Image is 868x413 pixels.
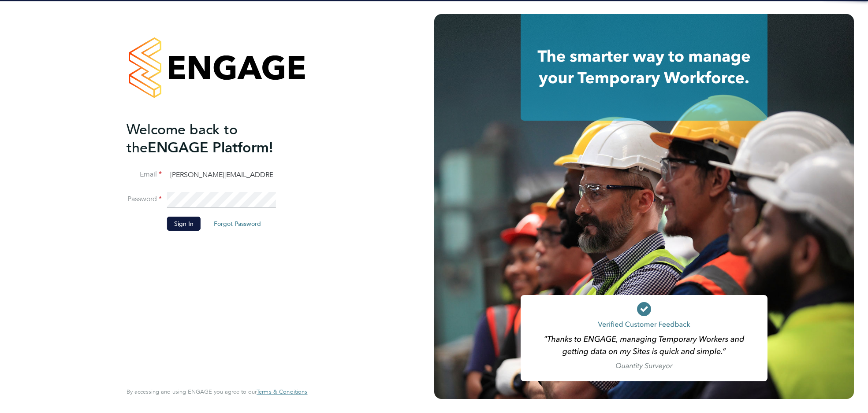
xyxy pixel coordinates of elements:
[167,167,276,183] input: Enter your work email...
[127,121,238,156] span: Welcome back to the
[207,217,268,231] button: Forgot Password
[127,170,162,179] label: Email
[127,388,307,395] span: By accessing and using ENGAGE you agree to our
[257,388,307,395] a: Terms & Conditions
[257,388,307,395] span: Terms & Conditions
[127,121,298,157] h2: ENGAGE Platform!
[167,217,201,231] button: Sign In
[127,195,162,204] label: Password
